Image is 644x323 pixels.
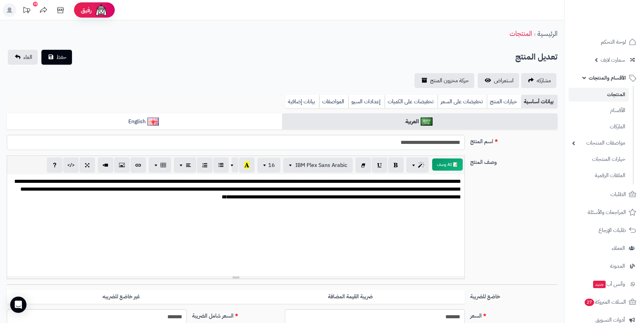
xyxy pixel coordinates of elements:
a: المنتجات [569,88,629,102]
button: 16 [257,158,280,173]
div: 10 [33,2,38,6]
span: السلات المتروكة [584,297,626,307]
a: English [7,113,282,130]
span: IBM Plex Sans Arabic [295,161,347,169]
a: العربية [282,113,557,130]
label: السعر [467,309,560,320]
span: حفظ [56,53,67,61]
label: خاضع للضريبة [467,290,560,301]
a: تخفيضات على السعر [438,95,487,108]
span: سمارت لايف [601,55,625,65]
span: مشاركه [537,77,551,85]
a: الرئيسية [537,28,557,39]
span: طلبات الإرجاع [599,225,626,235]
a: الطلبات [569,186,640,202]
button: 📝 AI وصف [432,158,463,171]
span: الغاء [23,53,32,61]
a: السلات المتروكة27 [569,294,640,310]
span: استعراض [494,77,514,85]
a: المدونة [569,258,640,274]
a: حركة مخزون المنتج [415,73,474,88]
a: العملاء [569,240,640,256]
span: جديد [593,281,606,288]
span: رفيق [81,6,92,14]
span: وآتس آب [592,279,625,289]
span: 16 [268,161,275,169]
a: استعراض [478,73,519,88]
a: المواصفات [319,95,348,108]
button: حفظ [41,50,72,65]
label: اسم المنتج [467,135,560,146]
span: الأقسام والمنتجات [589,73,626,83]
a: وآتس آبجديد [569,276,640,292]
a: خيارات المنتجات [569,152,629,167]
a: لوحة التحكم [569,34,640,50]
img: ai-face.png [94,3,108,17]
a: مشاركه [521,73,556,88]
a: تحديثات المنصة [18,3,35,19]
a: إعدادات السيو [348,95,385,108]
div: Open Intercom Messenger [10,297,26,313]
span: العملاء [612,243,625,253]
a: بيانات أساسية [521,95,557,108]
a: الأقسام [569,103,629,118]
a: خيارات المنتج [487,95,521,108]
span: المراجعات والأسئلة [588,208,626,217]
a: تخفيضات على الكميات [385,95,438,108]
span: 27 [585,299,594,306]
a: بيانات إضافية [285,95,319,108]
a: الماركات [569,120,629,134]
a: طلبات الإرجاع [569,222,640,238]
img: العربية [421,117,433,126]
label: ضريبة القيمة المضافة [236,290,465,304]
span: الطلبات [610,190,626,199]
label: وصف المنتج [467,155,560,166]
a: الغاء [8,50,38,65]
span: لوحة التحكم [601,37,626,47]
span: حركة مخزون المنتج [430,77,469,85]
h2: تعديل المنتج [515,50,557,64]
span: المدونة [610,261,625,271]
img: English [147,117,159,126]
button: IBM Plex Sans Arabic [283,158,353,173]
a: المنتجات [510,28,532,39]
a: المراجعات والأسئلة [569,204,640,220]
a: الملفات الرقمية [569,168,629,183]
label: غير خاضع للضريبه [7,290,236,304]
a: مواصفات المنتجات [569,136,629,150]
label: السعر شامل الضريبة [189,309,282,320]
